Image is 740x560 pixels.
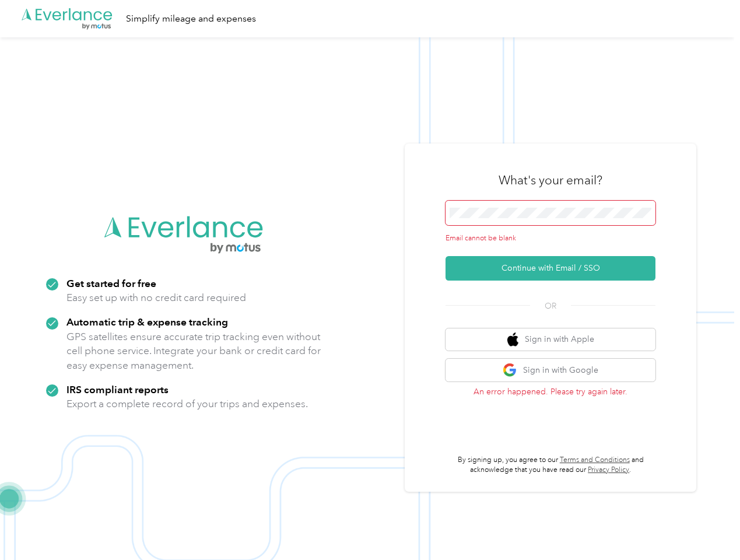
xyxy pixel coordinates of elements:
[446,233,655,244] div: Email cannot be blank
[588,466,629,474] a: Privacy Policy
[499,172,602,188] h3: What's your email?
[446,328,655,351] button: apple logoSign in with Apple
[530,300,571,312] span: OR
[560,456,630,464] a: Terms and Conditions
[446,359,655,381] button: google logoSign in with Google
[507,332,519,347] img: apple logo
[446,256,655,281] button: Continue with Email / SSO
[126,12,256,26] div: Simplify mileage and expenses
[446,455,655,475] p: By signing up, you agree to our and acknowledge that you have read our .
[446,386,655,398] p: An error happened. Please try again later.
[66,277,156,289] strong: Get started for free
[66,397,308,411] p: Export a complete record of your trips and expenses.
[66,383,169,395] strong: IRS compliant reports
[66,330,321,373] p: GPS satellites ensure accurate trip tracking even without cell phone service. Integrate your bank...
[66,290,246,305] p: Easy set up with no credit card required
[66,316,228,328] strong: Automatic trip & expense tracking
[503,363,517,377] img: google logo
